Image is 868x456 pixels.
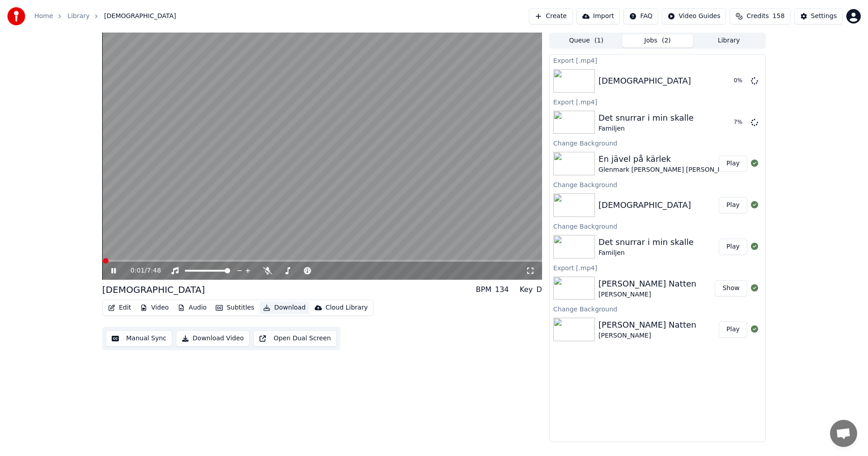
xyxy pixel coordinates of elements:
div: Det snurrar i min skalle [599,236,694,249]
button: Subtitles [212,301,258,314]
div: [PERSON_NAME] Natten [599,319,696,331]
div: Det snurrar i min skalle [599,112,694,124]
button: Download Video [176,330,250,347]
span: [DEMOGRAPHIC_DATA] [104,12,176,21]
span: ( 2 ) [662,36,671,45]
div: Familjen [599,124,694,133]
div: [DEMOGRAPHIC_DATA] [599,75,691,87]
div: Change Background [550,303,765,314]
button: Play [719,155,747,172]
div: En jävel på kärlek [599,153,739,165]
span: 7:48 [147,266,161,275]
button: Credits158 [730,8,790,24]
div: Export [.mp4] [550,262,765,273]
div: Change Background [550,179,765,190]
button: Video Guides [662,8,726,24]
div: / [131,266,152,275]
div: Change Background [550,137,765,148]
div: BPM [476,284,491,295]
button: Import [576,8,620,24]
div: 0 % [734,77,747,85]
div: Cloud Library [325,303,368,312]
button: Play [719,197,747,213]
a: Home [34,12,53,21]
div: Settings [811,12,837,21]
button: Play [719,239,747,255]
a: Öppna chatt [830,420,857,447]
span: 158 [773,12,785,21]
div: [PERSON_NAME] [599,290,696,299]
span: 0:01 [131,266,145,275]
div: [PERSON_NAME] [599,331,696,340]
button: Download [259,301,309,314]
button: FAQ [623,8,658,24]
div: Export [.mp4] [550,55,765,66]
button: Settings [794,8,843,24]
button: Show [715,280,747,296]
div: [DEMOGRAPHIC_DATA] [102,283,205,296]
div: [PERSON_NAME] Natten [599,277,696,290]
div: 7 % [734,119,747,126]
button: Audio [174,301,210,314]
button: Jobs [622,34,693,47]
button: Video [137,301,172,314]
div: D [537,284,542,295]
div: 134 [495,284,509,295]
div: Key [520,284,533,295]
button: Open Dual Screen [253,330,337,347]
img: youka [7,7,25,25]
div: Familjen [599,249,694,258]
button: Create [529,8,573,24]
span: Credits [746,12,769,21]
button: Manual Sync [106,330,172,347]
button: Play [719,321,747,338]
div: Glenmark [PERSON_NAME] [PERSON_NAME] [599,165,739,174]
div: Export [.mp4] [550,96,765,107]
div: [DEMOGRAPHIC_DATA] [599,199,691,212]
button: Queue [551,34,622,47]
div: Change Background [550,221,765,231]
button: Library [693,34,764,47]
a: Library [67,12,90,21]
nav: breadcrumb [34,12,176,21]
span: ( 1 ) [594,36,604,45]
button: Edit [104,301,135,314]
